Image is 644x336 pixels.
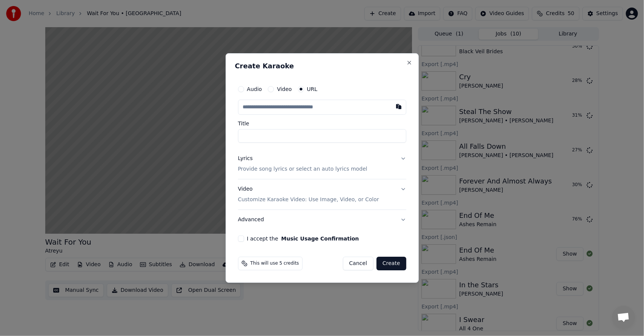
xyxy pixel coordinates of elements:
div: Video [238,185,379,203]
p: Provide song lyrics or select an auto lyrics model [238,165,367,173]
p: Customize Karaoke Video: Use Image, Video, or Color [238,196,379,203]
button: Advanced [238,210,406,230]
h2: Create Karaoke [235,63,409,69]
label: Audio [247,86,262,92]
div: Lyrics [238,155,253,162]
button: VideoCustomize Karaoke Video: Use Image, Video, or Color [238,179,406,210]
label: I accept the [247,236,359,241]
label: Title [238,121,406,126]
label: URL [307,86,318,92]
button: LyricsProvide song lyrics or select an auto lyrics model [238,149,406,179]
button: Create [377,257,406,270]
span: This will use 5 credits [251,260,299,267]
button: I accept the [281,236,359,241]
label: Video [277,86,292,92]
button: Cancel [343,257,373,270]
